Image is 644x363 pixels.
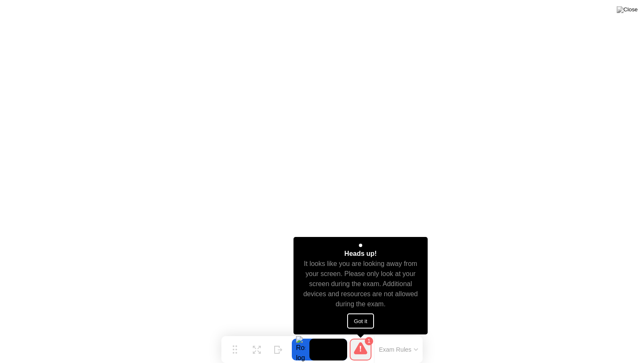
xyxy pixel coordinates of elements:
button: Got it [347,313,374,329]
div: 1 [365,337,373,345]
button: Exam Rules [377,346,421,353]
img: Close [617,6,638,13]
div: It looks like you are looking away from your screen. Please only look at your screen during the e... [301,259,421,309]
div: Heads up! [344,249,377,259]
